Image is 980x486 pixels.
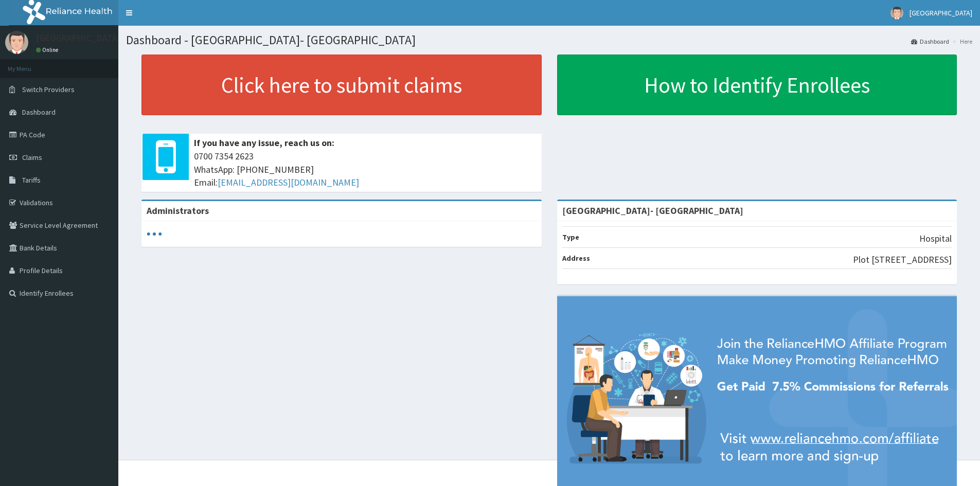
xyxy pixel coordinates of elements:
[5,31,28,54] img: User Image
[126,33,972,47] h1: Dashboard - [GEOGRAPHIC_DATA]- [GEOGRAPHIC_DATA]
[22,107,56,117] span: Dashboard
[194,150,537,189] span: 0700 7354 2623 WhatsApp: [PHONE_NUMBER] Email:
[911,37,949,46] a: Dashboard
[950,37,972,46] li: Here
[22,153,42,162] span: Claims
[562,254,590,263] b: Address
[22,85,75,94] span: Switch Providers
[36,33,121,43] p: [GEOGRAPHIC_DATA]
[194,137,334,149] b: If you have any issue, reach us on:
[890,7,903,20] img: User Image
[36,46,61,53] a: Online
[141,55,542,115] a: Click here to submit claims
[22,175,41,185] span: Tariffs
[557,55,957,115] a: How to Identify Enrollees
[147,205,209,217] b: Administrators
[218,176,359,188] a: [EMAIL_ADDRESS][DOMAIN_NAME]
[562,232,579,242] b: Type
[853,253,952,266] p: Plot [STREET_ADDRESS]
[910,8,972,17] span: [GEOGRAPHIC_DATA]
[562,205,743,217] strong: [GEOGRAPHIC_DATA]- [GEOGRAPHIC_DATA]
[919,232,952,245] p: Hospital
[147,226,162,242] svg: audio-loading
